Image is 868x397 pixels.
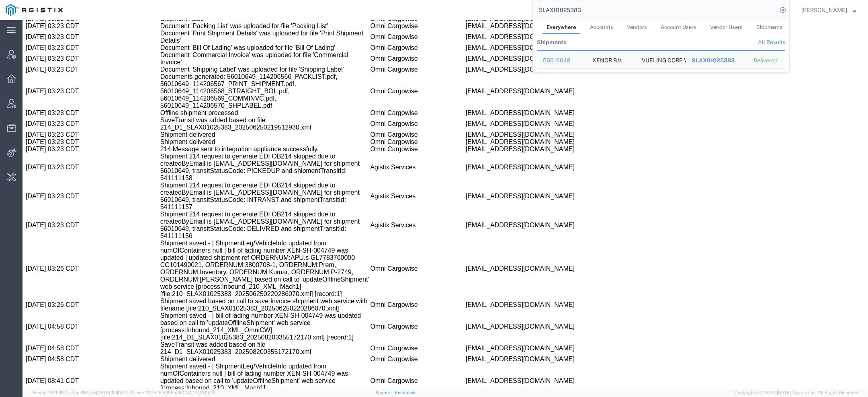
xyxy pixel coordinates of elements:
td: Document 'Bill Of Lading' was uploaded for file 'Bill Of Lading' [138,24,348,31]
td: Agistix Services [348,162,443,191]
span: Everywhere [547,24,576,30]
td: Shipment saved - | bill of lading number XEN-SH-004749 was updated based on call to 'updateOfflin... [138,292,348,321]
td: Omni Cargowise [348,31,443,46]
span: Copyright © [DATE]-[DATE] Agistix Inc., All Rights Reserved [735,389,858,396]
span: Account Users [661,24,696,30]
span: [EMAIL_ADDRESS][DOMAIN_NAME] [443,245,552,252]
td: [DATE] 03:23 CDT [3,162,138,191]
div: 56010649 [543,56,581,65]
span: [EMAIL_ADDRESS][DOMAIN_NAME] [443,46,552,53]
td: Document 'Shipping Label' was uploaded for file 'Shipping Label' [138,46,348,53]
span: Client: 2025.18.0-198a450 [131,390,216,395]
td: [DATE] 04:58 CDT [3,335,138,343]
td: [DATE] 04:58 CDT [3,292,138,321]
th: Shipments [537,34,566,50]
span: [EMAIL_ADDRESS][DOMAIN_NAME] [443,303,552,310]
td: Shipment 214 request to generate EDI OB214 skipped due to createdByEmail is [EMAIL_ADDRESS][DOMAI... [138,162,348,191]
a: View all shipments found by criterion [758,39,785,45]
span: Accounts [590,24,613,30]
div: SLAX01025383 [692,56,743,65]
span: [EMAIL_ADDRESS][DOMAIN_NAME] [443,173,552,179]
td: Omni Cargowise [348,125,443,133]
span: Kaitlyn Hostetler [801,6,847,14]
td: Omni Cargowise [348,278,443,292]
span: [EMAIL_ADDRESS][DOMAIN_NAME] [443,100,552,107]
td: Omni Cargowise [348,46,443,53]
td: [DATE] 04:58 CDT [3,321,138,335]
input: Search for shipment number, reference number [533,0,777,20]
div: Delivered [753,56,779,65]
td: 214 Message sent to integration appliance successfully. [138,125,348,133]
td: Shipment delivered [138,118,348,125]
td: [DATE] 03:23 CDT [3,133,138,162]
span: [EMAIL_ADDRESS][DOMAIN_NAME] [443,89,552,96]
div: VUELING CORE WAREHOUSE BCN [642,51,680,68]
td: Shipment saved - | ShipmentLeg/VehicleInfo updated from numOfContainers null | bill of lading num... [138,220,348,278]
td: SaveTransit was added based on file 214_D1_SLAX01025383_202508200355172170.xml [138,321,348,335]
td: [DATE] 03:26 CDT [3,220,138,278]
td: Shipment delivered [138,111,348,118]
img: logo [6,4,63,16]
td: Agistix Services [348,191,443,220]
span: [EMAIL_ADDRESS][DOMAIN_NAME] [443,35,552,42]
td: [DATE] 03:23 CDT [3,46,138,53]
td: Omni Cargowise [348,53,443,89]
span: [EMAIL_ADDRESS][DOMAIN_NAME] [443,24,552,31]
span: SLAX01025383 [692,57,735,64]
span: [EMAIL_ADDRESS][DOMAIN_NAME] [443,281,552,288]
td: Omni Cargowise [348,292,443,321]
td: Omni Cargowise [348,321,443,335]
a: Support [375,390,395,395]
td: [DATE] 03:23 CDT [3,125,138,133]
span: Server: 2025.18.0-a0edd1917ac [32,390,127,395]
td: [DATE] 03:23 CDT [3,118,138,125]
span: [EMAIL_ADDRESS][DOMAIN_NAME] [443,335,552,342]
span: [EMAIL_ADDRESS][DOMAIN_NAME] [443,118,552,125]
td: Omni Cargowise [348,97,443,111]
td: Omni Cargowise [348,220,443,278]
span: [DATE] 10:06:13 [184,390,216,395]
span: [EMAIL_ADDRESS][DOMAIN_NAME] [443,325,552,331]
div: XENOR B.V. [592,51,622,68]
td: [DATE] 03:26 CDT [3,278,138,292]
table: Search Results [537,34,789,72]
td: Documents generated: 56010649_114206566_PACKLIST.pdf, 56010649_114206567_PRINT_SHIPMENT.pdf, 5601... [138,53,348,89]
td: SaveTransit was added based on file 214_D1_SLAX01025383_202506250219512930.xml [138,97,348,111]
td: Shipment 214 request to generate EDI OB214 skipped due to createdByEmail is [EMAIL_ADDRESS][DOMAI... [138,133,348,162]
td: Omni Cargowise [348,111,443,118]
span: Vendor Users [710,24,743,30]
td: [DATE] 03:23 CDT [3,53,138,89]
span: [EMAIL_ADDRESS][DOMAIN_NAME] [443,111,552,118]
a: Feedback [395,390,416,395]
td: Agistix Services [348,133,443,162]
td: Shipment saved - | ShipmentLeg/VehicleInfo updated from numOfContainers null | bill of lading num... [138,343,348,379]
td: Shipment saved based on call to save Invoice shipment web service with filename [file:210_SLAX010... [138,278,348,292]
span: [EMAIL_ADDRESS][DOMAIN_NAME] [443,125,552,132]
span: [EMAIL_ADDRESS][DOMAIN_NAME] [443,202,552,208]
td: Omni Cargowise [348,89,443,97]
span: [EMAIL_ADDRESS][DOMAIN_NAME] [443,357,552,364]
td: Shipment delivered [138,335,348,343]
td: [DATE] 08:41 CDT [3,343,138,379]
iframe: FS Legacy Container [23,20,868,389]
span: Vendors [627,24,647,30]
td: Offline shipment processed [138,89,348,97]
span: Shipments [756,24,783,30]
td: [DATE] 03:23 CDT [3,31,138,46]
td: Omni Cargowise [348,118,443,125]
td: [DATE] 03:23 CDT [3,89,138,97]
td: Shipment 214 request to generate EDI OB214 skipped due to createdByEmail is [EMAIL_ADDRESS][DOMAI... [138,191,348,220]
td: [DATE] 03:23 CDT [3,111,138,118]
td: [DATE] 03:23 CDT [3,191,138,220]
span: [DATE] 10:10:00 [96,390,127,395]
span: [EMAIL_ADDRESS][DOMAIN_NAME] [443,68,552,74]
td: Document 'Commercial Invoice' was uploaded for file 'Commercial Invoice' [138,31,348,46]
td: [DATE] 03:23 CDT [3,97,138,111]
